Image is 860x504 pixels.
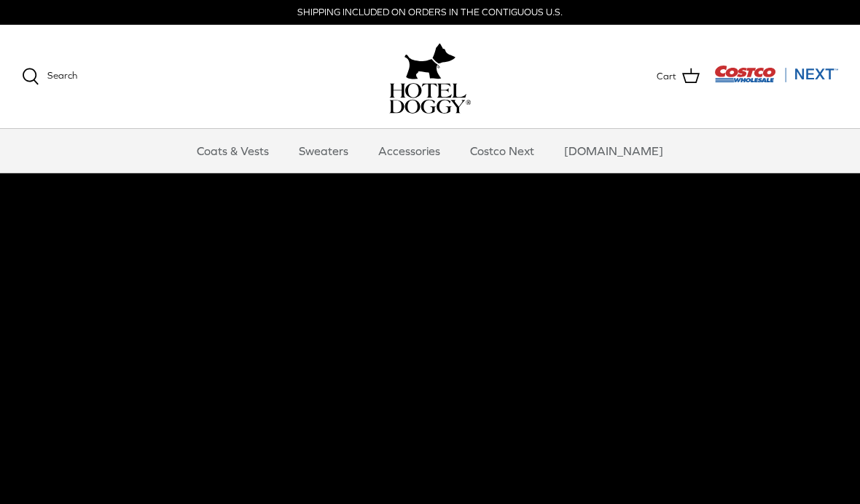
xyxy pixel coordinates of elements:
a: Accessories [365,129,453,173]
a: hoteldoggy.com hoteldoggycom [389,39,471,114]
img: hoteldoggy.com [404,39,456,83]
a: Search [22,68,77,85]
span: Cart [657,69,676,84]
a: Costco Next [457,129,547,173]
img: hoteldoggycom [389,83,471,114]
a: Visit Costco Next [714,74,838,85]
a: Coats & Vests [184,129,282,173]
a: Sweaters [286,129,361,173]
a: [DOMAIN_NAME] [551,129,676,173]
a: Cart [657,67,700,86]
img: Costco Next [714,65,838,83]
span: Search [47,70,77,81]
